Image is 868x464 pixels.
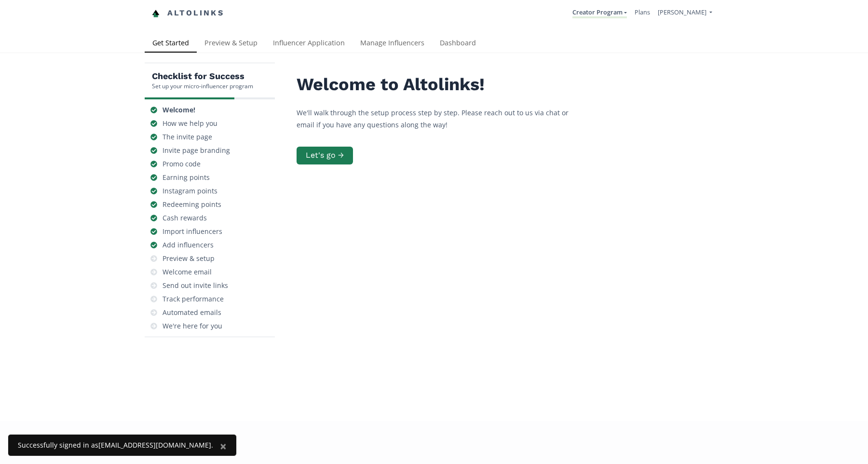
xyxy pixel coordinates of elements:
[635,8,650,16] a: Plans
[152,70,253,82] h5: Checklist for Success
[152,10,160,17] img: favicon-32x32.png
[163,119,217,128] div: How we help you
[163,308,221,317] div: Automated emails
[152,82,253,90] div: Set up your micro-influencer program
[572,8,627,18] a: Creator Program
[163,294,224,304] div: Track performance
[163,105,195,115] div: Welcome!
[297,75,586,95] h2: Welcome to Altolinks!
[163,186,217,196] div: Instagram points
[163,173,210,182] div: Earning points
[163,240,214,250] div: Add influencers
[152,5,224,21] a: Altolinks
[163,321,222,331] div: We're here for you
[297,107,586,131] p: We'll walk through the setup process step by step. Please reach out to us via chat or email if yo...
[265,34,353,54] a: Influencer Application
[658,8,712,19] a: [PERSON_NAME]
[163,267,212,277] div: Welcome email
[297,147,353,164] button: Let's go →
[163,200,221,209] div: Redeeming points
[163,132,212,142] div: The invite page
[163,281,228,290] div: Send out invite links
[18,440,213,450] div: Successfully signed in as [EMAIL_ADDRESS][DOMAIN_NAME] .
[163,213,207,223] div: Cash rewards
[163,227,222,236] div: Import influencers
[658,8,706,16] span: [PERSON_NAME]
[353,34,432,54] a: Manage Influencers
[432,34,484,54] a: Dashboard
[210,435,236,458] button: Close
[197,34,265,54] a: Preview & Setup
[145,34,197,54] a: Get Started
[163,146,230,155] div: Invite page branding
[163,159,201,169] div: Promo code
[163,254,215,263] div: Preview & setup
[220,438,227,454] span: ×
